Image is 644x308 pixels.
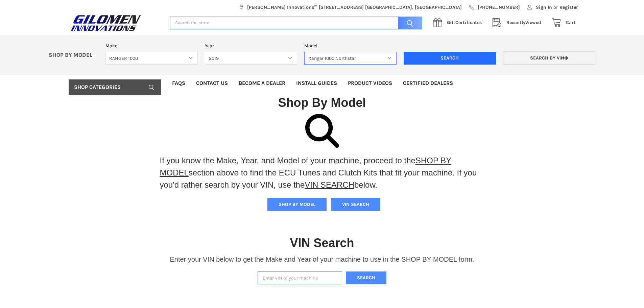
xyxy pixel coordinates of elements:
span: Sign In [536,4,552,11]
a: Install Guides [291,75,342,91]
h1: Shop By Model [69,95,576,110]
input: Search [404,52,496,65]
a: FAQs [167,75,191,91]
h1: VIN Search [290,235,354,251]
a: Shop Categories [69,79,161,95]
span: Cart [566,20,576,25]
span: Viewed [506,20,541,25]
a: Become a Dealer [233,75,291,91]
span: Certificates [447,20,482,25]
button: Search [346,271,386,285]
span: [PHONE_NUMBER] [478,4,520,11]
a: Contact Us [191,75,233,91]
a: Cart [548,19,576,27]
p: If you know the Make, Year, and Model of your machine, proceed to the section above to find the E... [160,155,484,191]
input: Search the store [170,17,422,30]
span: [PERSON_NAME] Innovations™ [STREET_ADDRESS] [GEOGRAPHIC_DATA], [GEOGRAPHIC_DATA] [247,4,462,11]
label: Model [304,42,397,49]
span: Recently [506,20,525,25]
input: Enter VIN of your machine [258,271,342,285]
label: Make [105,42,198,49]
a: Certified Dealers [398,75,458,91]
img: GILOMEN INNOVATIONS [69,15,143,31]
input: Search [395,17,422,30]
a: SHOP BY MODEL [160,156,452,177]
a: GILOMEN INNOVATIONS [69,15,163,31]
label: Year [205,42,297,49]
a: VIN SEARCH [305,180,354,189]
p: Enter your VIN below to get the Make and Year of your machine to use in the SHOP BY MODEL form. [170,254,474,264]
a: Search by VIN [503,51,595,65]
span: Gift [447,20,455,25]
a: Product Videos [342,75,398,91]
a: GiftCertificates [429,19,489,27]
a: RecentlyViewed [489,19,548,27]
p: SHOP BY MODEL [45,52,102,59]
button: SHOP BY MODEL [267,198,327,211]
button: VIN SEARCH [331,198,380,211]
